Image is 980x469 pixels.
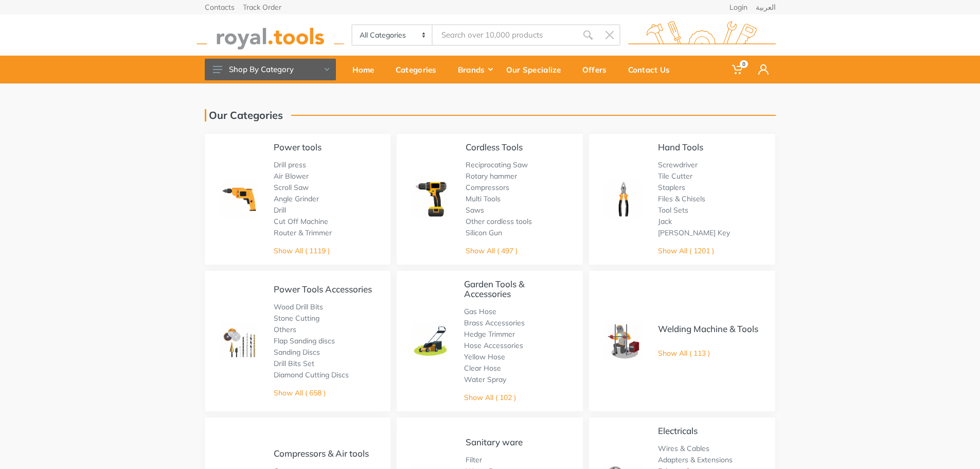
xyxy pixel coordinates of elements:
[274,348,320,357] a: Sanding Discs
[243,4,281,11] a: Track Order
[412,180,450,218] img: Royal - Cordless Tools
[274,160,306,169] a: Drill press
[466,183,509,192] a: Compressors
[205,109,283,121] h1: Our Categories
[575,59,621,80] div: Offers
[352,25,433,45] select: Category
[604,322,643,360] img: Royal - Welding Machine & Tools
[388,59,451,80] div: Categories
[466,171,517,181] a: Rotary hammer
[658,183,685,192] a: Staplers
[274,359,314,368] a: Drill Bits Set
[466,194,501,203] a: Multi Tools
[197,21,344,49] img: royal.tools Logo
[220,180,258,218] img: Royal - Power tools
[451,59,499,80] div: Brands
[464,363,501,373] a: Clear Hose
[604,180,643,218] img: Royal - Hand Tools
[274,448,369,459] a: Compressors & Air tools
[274,142,322,152] a: Power tools
[658,205,688,215] a: Tool Sets
[274,217,328,226] a: Cut Off Machine
[274,194,319,203] a: Angle Grinder
[274,336,335,345] a: Flap Sanding discs
[433,24,577,46] input: Site search
[658,246,714,255] a: Show All ( 1201 )
[466,246,518,255] a: Show All ( 497 )
[756,4,776,11] a: العربية
[658,217,672,226] a: Jack
[274,388,326,397] a: Show All ( 658 )
[205,4,235,11] a: Contacts
[274,171,309,181] a: Air Blower
[274,205,286,215] a: Drill
[658,444,709,453] a: Wires & Cables
[658,425,698,436] a: Electricals
[274,183,309,192] a: Scroll Saw
[725,56,751,83] a: 0
[658,323,758,334] a: Welding Machine & Tools
[464,393,516,402] a: Show All ( 102 )
[274,325,296,334] a: Others
[464,375,506,384] a: Water Spray
[345,59,388,80] div: Home
[466,455,482,464] a: Filter
[658,142,703,152] a: Hand Tools
[466,217,532,226] a: Other cordless tools
[466,205,484,215] a: Saws
[466,160,528,169] a: Reciprocating Saw
[658,228,730,237] a: [PERSON_NAME] Key
[220,322,258,360] img: Royal - Power Tools Accessories
[499,56,575,83] a: Our Specialize
[466,228,502,237] a: Silicon Gun
[388,56,451,83] a: Categories
[621,59,684,80] div: Contact Us
[729,4,747,11] a: Login
[466,437,523,447] a: Sanitary ware
[658,349,710,358] a: Show All ( 113 )
[464,307,496,316] a: Gas Hose
[274,246,330,255] a: Show All ( 1119 )
[464,318,525,327] a: Brass Accessories
[274,228,332,237] a: Router & Trimmer
[464,329,515,339] a: Hedge Trimmer
[274,284,372,294] a: Power Tools Accessories
[658,455,733,464] a: Adapters & Extensions
[499,59,575,80] div: Our Specialize
[740,60,748,68] span: 0
[628,21,776,49] img: royal.tools Logo
[205,59,336,80] button: Shop By Category
[621,56,684,83] a: Contact Us
[658,171,692,181] a: Tile Cutter
[274,302,323,311] a: Wood Drill Bits
[274,314,319,323] a: Stone Cutting
[464,279,524,299] a: Garden Tools & Accessories
[412,323,448,359] img: Royal - Garden Tools & Accessories
[345,56,388,83] a: Home
[658,194,705,203] a: Files & Chisels
[658,160,698,169] a: Screwdriver
[274,370,349,379] a: Diamond Cutting Discs
[464,341,523,350] a: Hose Accessories
[466,142,523,152] a: Cordless Tools
[464,352,505,361] a: Yellow Hose
[575,56,621,83] a: Offers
